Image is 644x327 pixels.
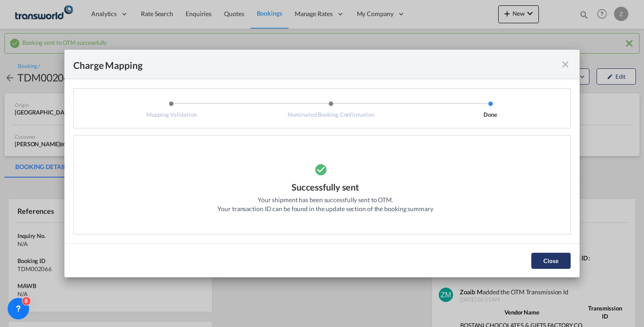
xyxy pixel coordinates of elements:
div: Charge Mapping [73,59,143,70]
div: Your shipment has been successfully sent to OTM. [258,195,393,204]
md-dialog: Mapping ValidationNominated Booking ... [64,50,580,277]
md-icon: icon-checkbox-marked-circle [314,158,337,181]
li: Nominated Booking Confirmation [251,101,411,119]
div: Your transaction ID can be found in the update section of the booking summary [217,204,433,213]
body: Editor, editor2 [9,9,180,18]
div: Successfully sent [292,181,359,195]
md-icon: icon-close fg-AAA8AD cursor [560,59,571,70]
li: Done [411,101,570,119]
button: Close [531,253,571,269]
li: Mapping Validation [92,101,251,119]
